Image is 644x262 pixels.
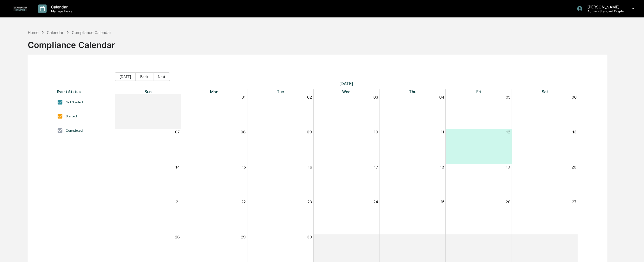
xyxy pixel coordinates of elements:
button: 10 [374,130,378,134]
span: Sat [542,89,548,94]
button: 01 [242,95,246,99]
div: Calendar [47,30,63,35]
button: 17 [374,165,378,169]
button: 21 [176,200,180,204]
button: 03 [373,95,378,99]
p: Manage Tasks [47,9,75,13]
button: 31 [176,95,180,99]
p: Calendar [47,4,75,9]
button: 14 [176,165,180,169]
button: 27 [572,200,576,204]
span: Mon [210,89,218,94]
button: Next [153,72,170,81]
button: 12 [506,130,510,134]
button: 08 [241,130,246,134]
button: 25 [440,200,444,204]
div: Compliance Calendar [28,35,115,50]
div: Home [28,30,38,35]
button: 01 [374,235,378,239]
button: [DATE] [115,72,136,81]
button: 20 [572,165,576,169]
p: [PERSON_NAME] [583,4,624,9]
span: Thu [409,89,416,94]
button: 02 [307,95,312,99]
button: 16 [308,165,312,169]
div: Started [66,114,77,118]
button: 15 [242,165,246,169]
button: 02 [440,235,444,239]
img: logo [13,6,27,11]
div: Not Started [66,100,83,104]
span: Sun [144,89,151,94]
span: Tue [277,89,284,94]
button: 05 [506,95,510,99]
div: Compliance Calendar [72,30,111,35]
button: 03 [505,235,510,239]
button: 22 [241,200,246,204]
button: 18 [440,165,444,169]
button: 19 [506,165,510,169]
button: 26 [506,200,510,204]
span: Wed [342,89,351,94]
button: 07 [175,130,180,134]
button: 13 [572,130,576,134]
button: 28 [175,235,180,239]
button: 09 [307,130,312,134]
div: Event Status [57,89,109,94]
p: Admin • Standard Crypto [583,9,624,13]
button: Back [135,72,153,81]
span: Fri [476,89,481,94]
div: Completed [66,129,83,133]
button: 06 [572,95,576,99]
button: 04 [571,235,576,239]
button: 11 [441,130,444,134]
button: 29 [241,235,246,239]
button: 23 [307,200,312,204]
button: 30 [307,235,312,239]
button: 04 [439,95,444,99]
button: 24 [373,200,378,204]
span: [DATE] [115,81,578,86]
